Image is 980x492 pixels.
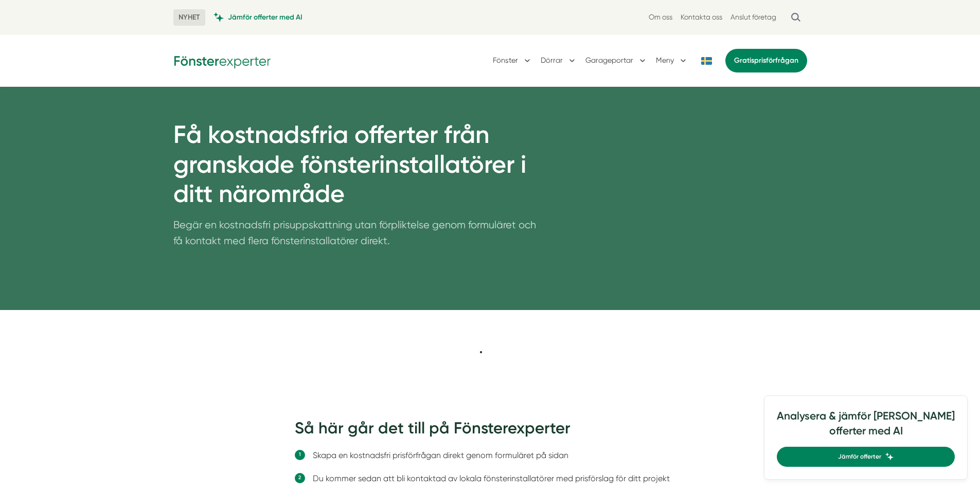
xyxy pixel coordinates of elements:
[838,452,881,462] span: Jämför offerter
[585,47,648,74] button: Garageportar
[541,47,577,74] button: Dörrar
[173,52,271,68] img: Fönsterexperter Logotyp
[313,449,686,462] li: Skapa en kostnadsfri prisförfrågan direkt genom formuläret på sidan
[173,120,537,217] h1: Få kostnadsfria offerter från granskade fönsterinstallatörer i ditt närområde
[173,9,205,26] span: NYHET
[649,12,672,22] a: Om oss
[656,47,688,74] button: Meny
[213,12,302,22] a: Jämför offerter med AI
[493,47,532,74] button: Fönster
[734,56,754,65] span: Gratis
[295,417,686,446] h2: Så här går det till på Fönsterexperter
[725,49,807,72] a: Gratisprisförfrågan
[777,447,955,467] a: Jämför offerter
[228,12,302,22] span: Jämför offerter med AI
[730,12,776,22] a: Anslut företag
[681,12,722,22] a: Kontakta oss
[313,472,686,485] li: Du kommer sedan att bli kontaktad av lokala fönsterinstallatörer med prisförslag för ditt projekt
[777,408,955,447] h4: Analysera & jämför [PERSON_NAME] offerter med AI
[173,217,537,254] p: Begär en kostnadsfri prisuppskattning utan förpliktelse genom formuläret och få kontakt med flera...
